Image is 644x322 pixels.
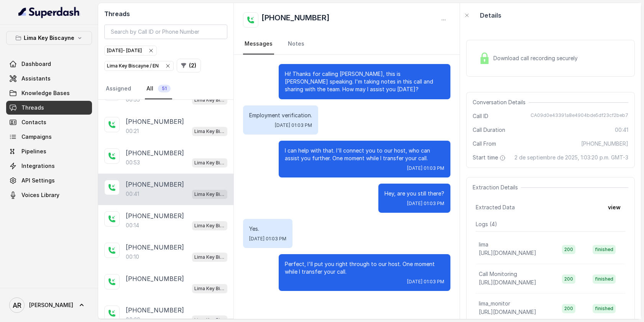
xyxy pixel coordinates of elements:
span: CA09d0e43391a8e4904bde5df23cf2beb7 [531,112,628,120]
p: [PHONE_NUMBER] [126,117,184,126]
p: lima_monitor [479,300,510,307]
a: Notes [286,34,306,54]
span: Conversation Details [473,99,529,106]
p: Details [480,11,501,20]
span: Integrations [21,162,55,170]
h2: Threads [104,9,227,18]
span: Knowledge Bases [21,89,70,97]
p: Logs ( 4 ) [476,220,625,228]
p: Yes. [249,225,286,233]
span: Campaigns [21,133,52,141]
input: Search by Call ID or Phone Number [104,25,227,39]
a: Knowledge Bases [6,86,92,100]
p: [PHONE_NUMBER] [126,306,184,315]
span: API Settings [21,177,55,184]
p: I can help with that. I'll connect you to our host, who can assist you further. One moment while ... [285,147,444,162]
span: Dashboard [21,60,51,68]
span: [URL][DOMAIN_NAME] [479,250,536,256]
h2: [PHONE_NUMBER] [261,12,330,28]
span: Extraction Details [473,184,521,191]
p: Hey, are you still there? [384,190,444,197]
span: Contacts [21,118,46,126]
button: Lima Key Biscayne [6,31,92,45]
a: Dashboard [6,57,92,71]
p: Lima Key Biscayne / EN [194,191,225,198]
p: 00:10 [126,253,139,261]
a: All51 [145,79,172,99]
a: Campaigns [6,130,92,144]
span: finished [593,274,616,284]
p: Employment verification. [249,112,312,119]
p: Lima Key Biscayne / EN [194,253,225,261]
a: Assigned [104,79,133,99]
p: Lima Key Biscayne / EN [194,285,225,292]
span: [DATE] 01:03 PM [407,279,444,285]
span: [PERSON_NAME] [29,301,73,309]
span: [DATE] 01:03 PM [249,236,286,242]
img: Lock Icon [479,53,490,64]
button: [DATE]- [DATE] [104,46,157,56]
p: [PHONE_NUMBER] [126,180,184,189]
button: Lima Key Biscayne / EN [104,61,174,71]
span: 200 [562,274,575,284]
a: Messages [243,34,274,54]
span: Assistants [21,75,51,82]
span: finished [593,245,616,254]
span: Pipelines [21,148,46,155]
p: [PHONE_NUMBER] [126,148,184,158]
p: Lima Key Biscayne / EN [194,96,225,104]
span: [DATE] 01:03 PM [407,165,444,171]
a: API Settings [6,174,92,187]
span: Start time [473,154,507,161]
span: 00:41 [615,126,628,134]
div: [DATE] - [DATE] [107,47,154,54]
p: Lima Key Biscayne / EN [194,222,225,230]
div: Lima Key Biscayne / EN [107,62,171,70]
p: lima [479,241,488,248]
a: Threads [6,101,92,115]
p: [PHONE_NUMBER] [126,211,184,220]
span: [URL][DOMAIN_NAME] [479,279,536,286]
span: [DATE] 01:03 PM [275,122,312,128]
span: Download call recording securely [493,54,581,62]
span: Voices Library [21,191,59,199]
a: Pipelines [6,145,92,158]
p: 00:55 [126,96,140,103]
a: Voices Library [6,188,92,202]
p: Lima Key Biscayne / EN [194,159,225,167]
p: 00:14 [126,222,139,229]
span: 2 de septiembre de 2025, 1:03:20 p.m. GMT-3 [514,154,628,161]
a: Assistants [6,72,92,85]
p: Perfect, I'll put you right through to our host. One moment while I transfer your call. [285,260,444,276]
span: 51 [158,85,171,92]
button: view [603,200,625,214]
span: [PHONE_NUMBER] [581,140,628,148]
p: Hi! Thanks for calling [PERSON_NAME], this is [PERSON_NAME] speaking. I'm taking notes in this ca... [285,70,444,93]
a: [PERSON_NAME] [6,294,92,316]
button: (2) [177,59,201,72]
span: Threads [21,104,44,112]
img: light.svg [18,6,80,18]
span: [DATE] 01:03 PM [407,200,444,207]
p: 00:41 [126,190,139,198]
p: 00:21 [126,127,139,135]
text: AR [13,301,21,309]
span: Extracted Data [476,204,515,211]
span: 200 [562,245,575,254]
span: Call ID [473,112,488,120]
nav: Tabs [104,79,227,99]
span: Call From [473,140,496,148]
span: finished [593,304,616,313]
a: Contacts [6,115,92,129]
p: [PHONE_NUMBER] [126,243,184,252]
p: [PHONE_NUMBER] [126,274,184,283]
p: Lima Key Biscayne / EN [194,128,225,135]
span: 200 [562,304,575,313]
a: Integrations [6,159,92,173]
span: Call Duration [473,126,505,134]
p: Lima Key Biscayne [24,33,74,43]
p: Call Monitoring [479,270,517,278]
nav: Tabs [243,34,450,54]
p: 00:53 [126,159,140,166]
span: [URL][DOMAIN_NAME] [479,309,536,315]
